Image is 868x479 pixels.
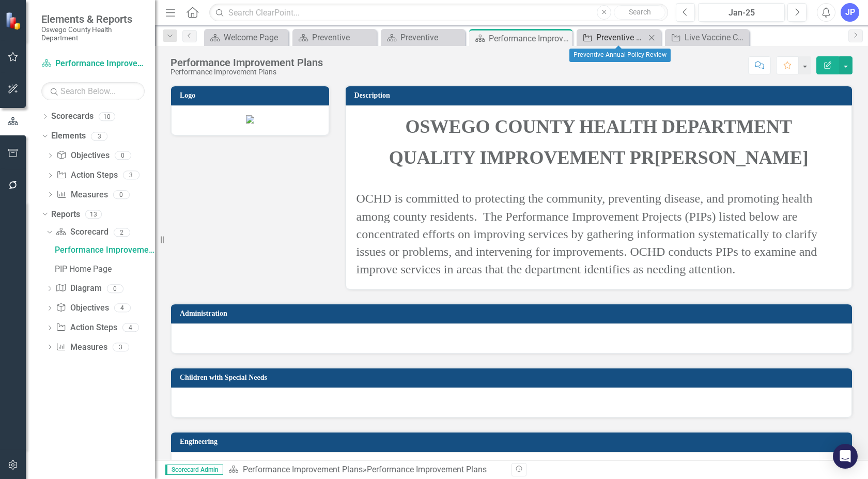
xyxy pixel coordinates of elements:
span: Elements & Reports [41,13,145,25]
a: Reports [51,209,80,221]
a: Action Steps [56,322,117,334]
img: ClearPoint Strategy [5,12,23,30]
a: Scorecard [56,226,108,238]
div: Performance Improvement Plans [171,57,323,68]
div: 2 [114,228,130,237]
h3: Administration [180,310,847,317]
a: Welcome Page [207,31,286,44]
a: Diagram [56,283,101,295]
div: 3 [123,171,139,180]
img: mceclip1.png [246,115,254,123]
div: 4 [122,323,139,332]
span: OSWEGO COUNTY HEALTH DEPARTMENT [405,116,792,137]
h3: Engineering [180,438,847,445]
div: » [228,464,504,476]
span: Scorecard Admin [165,465,223,475]
div: 0 [113,190,130,199]
a: Elements [51,130,86,142]
div: 0 [115,151,131,160]
button: Jan-25 [698,3,785,22]
span: QUALITY IMPROVEMENT PR [389,147,655,168]
div: 10 [99,112,115,121]
div: 4 [114,304,131,313]
a: Action Steps [56,169,117,181]
h3: Logo [180,91,324,99]
input: Search ClearPoint... [209,4,668,22]
a: Preventive [295,31,374,44]
a: Performance Improvement Plans [52,242,155,258]
div: Performance Improvement Plans [55,245,155,255]
a: Live Vaccine Consent [668,31,747,44]
input: Search Below... [41,82,145,100]
button: JP [841,3,859,22]
a: Scorecards [51,111,94,122]
div: 3 [91,132,107,141]
div: Performance Improvement Plans [367,465,487,474]
div: Preventive Annual Policy Review [596,31,645,44]
a: Performance Improvement Plans [41,58,145,70]
span: Search [629,8,651,16]
div: 13 [85,210,102,219]
div: Performance Improvement Plans [171,68,323,76]
a: PIP Home Page [52,261,155,277]
a: Preventive [383,31,462,44]
small: Oswego County Health Department [41,25,145,42]
div: Jan-25 [702,7,781,19]
div: Preventive [312,31,374,44]
div: 3 [113,343,129,351]
div: Open Intercom Messenger [833,444,858,469]
a: Measures [56,342,107,353]
span: OCHD is committed to protecting the community, preventing disease, and promoting health among cou... [357,192,818,276]
h3: Description [354,91,847,99]
button: Search [614,5,665,20]
span: [PERSON_NAME] [655,147,809,168]
div: 0 [107,284,123,293]
a: Measures [56,189,107,201]
a: Performance Improvement Plans [243,465,363,474]
a: Objectives [56,302,109,314]
div: Welcome Page [224,31,286,44]
a: Preventive Annual Policy Review [579,31,645,44]
div: Live Vaccine Consent [685,31,747,44]
div: PIP Home Page [55,265,155,274]
div: Preventive [400,31,462,44]
div: Preventive Annual Policy Review [569,49,671,62]
a: Objectives [56,150,109,162]
div: Performance Improvement Plans [489,32,570,45]
h3: Children with Special Needs [180,374,847,381]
